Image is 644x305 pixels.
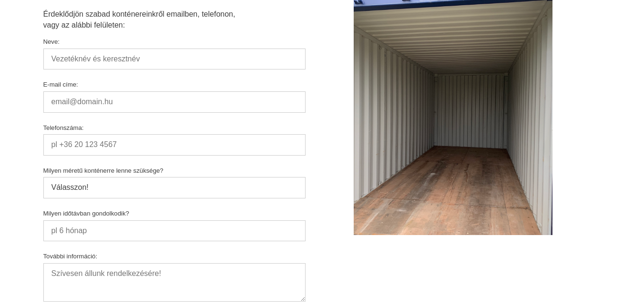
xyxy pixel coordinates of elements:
input: email@domain.hu [43,91,306,112]
p: Érdeklődjön szabad konténereinkről emailben, telefonon, vagy az alábbi felületen: [43,9,253,30]
input: pl +36 20 123 4567 [43,134,306,155]
input: pl 6 hónap [43,220,306,241]
label: Telefonszáma: [43,124,306,131]
label: E-mail címe: [43,81,306,88]
label: Neve: [43,38,306,45]
label: Milyen időtávban gondolkodik? [43,210,306,217]
input: Vezetéknév és keresztnév [43,49,306,69]
label: További információ: [43,253,306,260]
label: Milyen méretű konténerre lenne szüksége? [43,167,306,174]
